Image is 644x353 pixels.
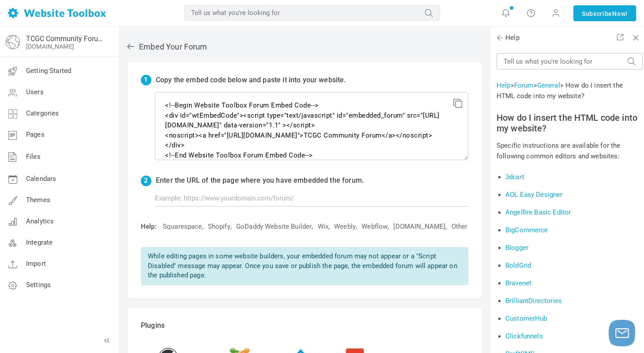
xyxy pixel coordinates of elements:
[505,297,562,305] a: BrilliantDirectories
[393,222,445,231] a: [DOMAIN_NAME]
[612,9,628,19] span: Now!
[26,35,103,43] a: TCGC Community Forum
[155,190,468,207] input: Example: https://www.yourdomain.com/forum/
[505,315,547,322] a: CustomerHub
[26,153,41,161] span: Files
[141,75,151,85] span: 1
[26,196,50,204] span: Themes
[505,332,543,340] a: Clickfunnels
[155,92,468,160] textarea: <!--Begin Website Toolbox Forum Embed Code--> <div id="wtEmbedCode"><script type="text/javascript...
[505,191,563,199] a: AOL Easy Designer
[141,247,468,285] p: While editing pages in some website builders, your embedded forum may not appear or a "Script Dis...
[505,244,528,252] a: Blogger
[497,112,643,134] h2: How do I insert the HTML code into my website?
[505,261,531,269] a: BoldGrid
[26,43,74,50] a: [DOMAIN_NAME]
[497,53,643,69] input: Tell us what you're looking for
[334,222,356,231] a: Weebly
[505,208,571,216] a: Angelfire Basic Editor
[236,222,312,231] a: GoDaddy Website Builder
[609,320,635,346] button: Launch chat
[141,321,468,331] p: Plugins
[495,33,504,42] span: Back
[141,176,151,186] span: 2
[26,217,54,225] span: Analytics
[136,222,468,231] div: , , , , , , ,
[514,81,534,89] a: Forum
[26,238,53,246] span: Integrate
[497,81,511,89] a: Help
[26,130,45,138] span: Pages
[156,176,364,186] p: Enter the URL of the page where you have embedded the forum.
[362,222,388,231] a: Webflow
[26,109,59,117] span: Categories
[6,35,20,49] img: globe-icon.png
[505,226,548,234] a: BigCommerce
[497,81,623,100] span: > > > How do I insert the HTML code into my website?
[318,222,328,231] a: Wix
[26,88,44,96] span: Users
[505,279,531,287] a: Bravenet
[537,81,560,89] a: General
[208,222,230,231] a: Shopify
[573,5,636,21] a: SubscribeNow!
[26,281,51,289] span: Settings
[26,260,46,268] span: Import
[141,223,157,230] span: Help:
[26,67,71,75] span: Getting Started
[26,175,56,183] span: Calendars
[505,173,524,181] a: 3dcart
[156,75,346,85] p: Copy the embed code below and paste it into your website.
[452,222,468,231] a: Other
[163,222,202,231] a: Squarespace
[497,33,520,42] span: Help
[126,42,483,52] h2: Embed Your Forum
[184,5,440,21] input: Tell us what you're looking for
